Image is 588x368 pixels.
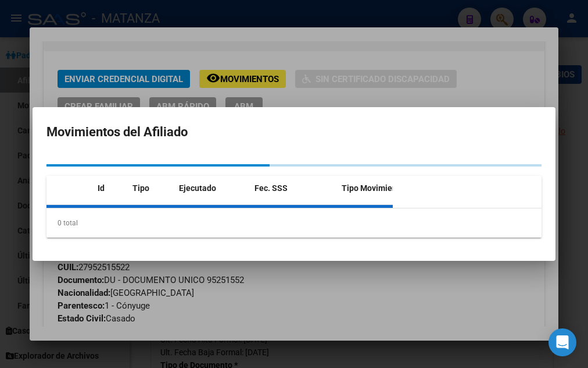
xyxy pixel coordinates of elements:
datatable-header-cell: Tipo [128,176,174,201]
span: Ejecutado [179,183,216,193]
h2: Movimientos del Afiliado [46,121,542,143]
span: Id [98,183,105,193]
datatable-header-cell: Tipo Movimiento [337,176,442,201]
div: Open Intercom Messenger [548,328,576,356]
datatable-header-cell: Id [93,176,128,201]
span: Tipo Movimiento [342,183,404,193]
datatable-header-cell: Ejecutado [174,176,250,201]
div: 0 total [46,208,542,238]
span: Tipo [132,183,149,193]
datatable-header-cell: Fec. SSS [250,176,337,201]
span: Fec. SSS [254,183,288,193]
